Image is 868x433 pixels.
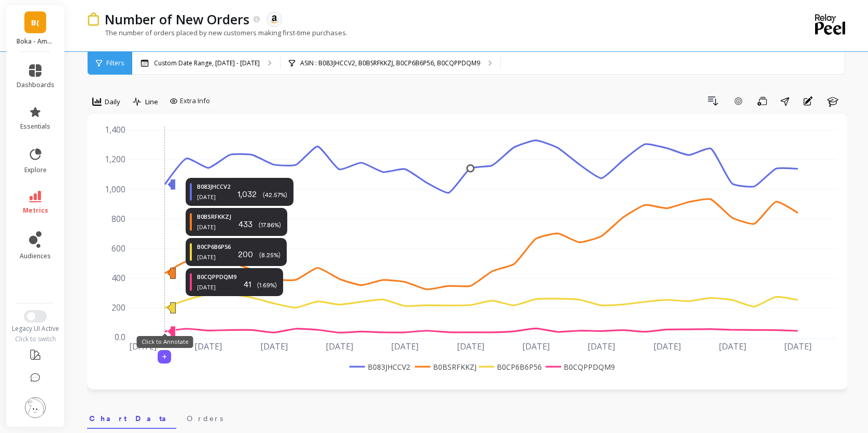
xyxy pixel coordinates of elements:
span: essentials [20,122,50,131]
span: Daily [105,97,120,107]
p: Custom Date Range, [DATE] - [DATE] [154,59,260,67]
span: Extra Info [180,96,210,106]
span: dashboards [17,81,54,89]
nav: Tabs [87,405,847,429]
span: audiences [20,252,51,260]
p: Boka - Amazon (Essor) [17,37,54,46]
p: ASIN : B083JHCCV2, B0BSRFKKZJ, B0CP6B6P56, B0CQPPDQM9 [300,59,480,67]
span: Chart Data [89,413,174,424]
span: metrics [23,206,48,215]
img: profile picture [25,397,46,418]
span: Filters [106,59,124,67]
div: Click to switch [6,335,65,343]
span: explore [24,166,47,174]
p: Number of New Orders [105,10,249,28]
img: header icon [87,12,100,25]
button: Switch to New UI [24,310,47,323]
span: B( [31,17,39,29]
div: Legacy UI Active [6,325,65,333]
img: api.amazon.svg [270,15,279,24]
span: Line [145,97,158,107]
p: The number of orders placed by new customers making first-time purchases. [87,28,347,37]
span: Orders [187,413,223,424]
